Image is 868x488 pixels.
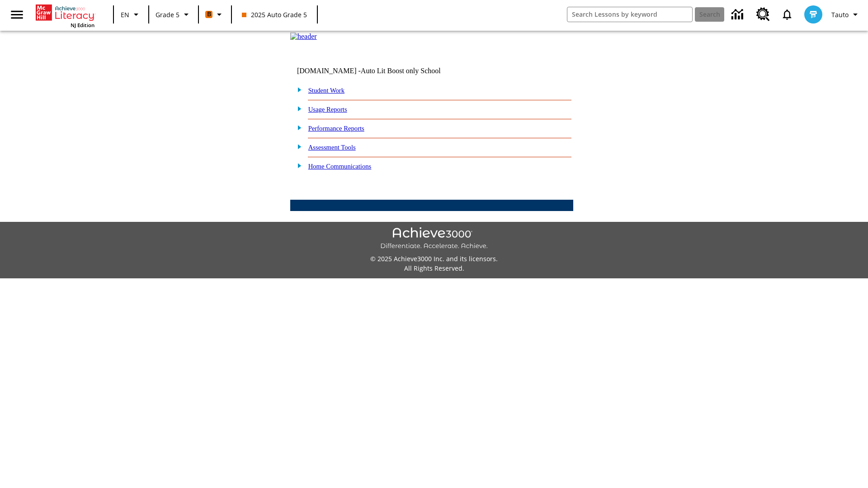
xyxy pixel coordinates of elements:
button: Grade: Grade 5, Select a grade [152,6,195,23]
span: 2025 Auto Grade 5 [242,10,307,19]
span: EN [121,10,129,19]
a: Student Work [308,87,344,94]
div: Home [36,3,94,28]
a: Data Center [726,2,751,27]
span: Grade 5 [156,10,179,19]
img: header [290,33,317,41]
img: Achieve3000 Differentiate Accelerate Achieve [380,227,488,250]
img: plus.gif [292,161,302,169]
input: search field [567,7,692,22]
a: Assessment Tools [308,144,356,151]
a: Home Communications [308,163,372,170]
button: Language: EN, Select a language [117,6,146,23]
img: plus.gif [292,85,302,94]
button: Boost Class color is orange. Change class color [202,6,228,23]
span: B [207,9,211,20]
a: Notifications [775,3,799,26]
nobr: Auto Lit Boost only School [361,67,441,75]
img: avatar image [804,5,822,23]
button: Profile/Settings [828,6,864,23]
button: Open side menu [4,1,30,28]
a: Usage Reports [308,106,347,113]
img: plus.gif [292,142,302,150]
td: [DOMAIN_NAME] - [297,67,463,75]
button: Select a new avatar [799,3,828,26]
span: NJ Edition [71,22,94,28]
span: Tauto [831,10,849,19]
img: plus.gif [292,104,302,113]
a: Resource Center, Will open in new tab [751,2,775,27]
img: plus.gif [292,123,302,131]
a: Performance Reports [308,125,364,132]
